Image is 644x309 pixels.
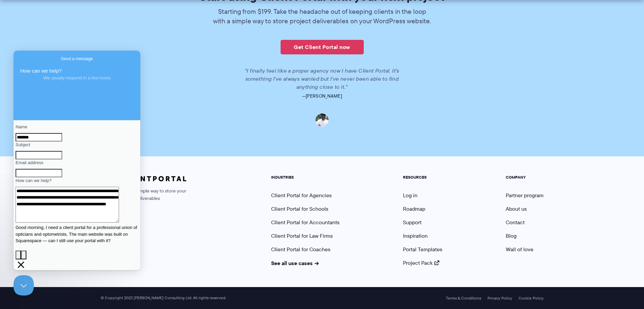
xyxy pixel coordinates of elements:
[271,218,339,226] a: Client Portal for Accountants
[487,296,512,301] a: Privacy Policy
[2,92,17,97] span: Subject
[271,191,332,199] a: Client Portal for Agencies
[403,246,442,253] a: Portal Templates
[271,175,339,180] h5: INDUSTRIES
[2,215,13,221] span: cross-large
[403,205,425,213] a: Roadmap
[212,7,432,26] p: Starting from $199. Take the headache out of keeping clients in the loop with a simple way to sto...
[2,127,38,132] span: How can we help?
[271,246,330,253] a: Client Portal for Coaches
[403,232,428,240] a: Inspiration
[506,191,544,199] a: Partner program
[14,51,140,270] iframe: Help Scout Beacon - Live Chat, Contact Form, and Knowledge Base
[132,91,512,101] p: —[PERSON_NAME]
[101,187,187,202] span: A super simple way to store your clients' deliverables
[2,74,14,79] span: Name
[519,296,544,301] a: Cookie Policy
[2,109,30,114] span: Email address
[506,175,544,180] h5: COMPANY
[403,218,422,226] a: Support
[403,259,439,267] a: Project Pack
[271,232,333,240] a: Client Portal for Law Firms
[506,246,533,253] a: Wall of love
[14,275,34,295] iframe: Help Scout Beacon - Close
[403,191,418,199] a: Log in
[236,67,408,91] p: “I finally feel like a proper agency now I have Client Portal. It’s something I’ve always wanted ...
[506,232,517,240] a: Blog
[271,259,319,267] a: See all use cases
[403,175,442,180] h5: RESOURCES
[271,205,328,213] a: Client Portal for Schools
[97,295,230,301] span: © Copyright 2022 [PERSON_NAME] Consulting Ltd. All rights reserved.
[2,73,125,230] form: Contact form
[7,200,13,209] button: Emoji Picker
[506,218,525,226] a: Contact
[281,40,364,54] a: Get Client Portal now
[446,296,481,301] a: Terms & Conditions
[2,200,7,209] button: Attach a file
[2,174,125,194] div: Good morning, I need a client portal for a professional union of opticians and optometrists. The ...
[506,205,527,213] a: About us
